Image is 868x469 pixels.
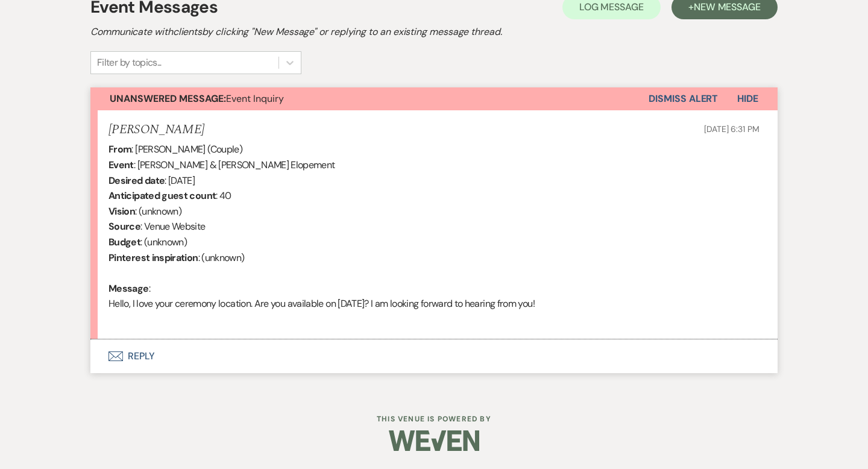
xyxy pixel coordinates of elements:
h5: [PERSON_NAME] [108,122,204,137]
strong: Unanswered Message: [110,92,226,105]
b: Anticipated guest count [108,189,216,202]
span: Hide [737,92,758,105]
button: Reply [90,339,778,373]
b: Event [108,159,134,171]
b: Pinterest inspiration [108,251,198,264]
span: Log Message [579,1,644,13]
b: Budget [108,236,140,248]
h2: Communicate with clients by clicking "New Message" or replying to an existing message thread. [90,25,778,39]
span: [DATE] 6:31 PM [704,124,759,134]
b: Vision [108,205,135,218]
b: Message [108,282,149,295]
span: New Message [694,1,761,13]
b: From [108,143,131,156]
button: Dismiss Alert [649,87,718,110]
div: Filter by topics... [97,55,162,70]
b: Desired date [108,174,165,187]
button: Hide [718,87,778,110]
span: Event Inquiry [110,92,284,105]
div: : [PERSON_NAME] (Couple) : [PERSON_NAME] & [PERSON_NAME] Elopement : [DATE] : 40 : (unknown) : Ve... [108,142,759,327]
b: Source [108,220,140,233]
button: Unanswered Message:Event Inquiry [90,87,649,110]
img: Weven Logo [389,420,479,462]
